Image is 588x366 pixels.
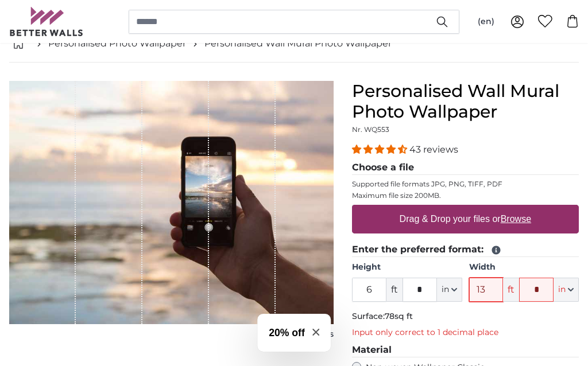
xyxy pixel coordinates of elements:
[554,278,579,302] button: in
[385,311,413,321] span: 78sq ft
[501,214,531,224] u: Browse
[204,37,392,50] a: Personalised Wall Mural Photo Wallpaper
[9,81,334,342] div: 1 of 1
[352,180,579,189] p: Supported file formats JPG, PNG, TIFF, PDF
[352,243,579,257] legend: Enter the preferred format:
[558,284,566,295] span: in
[9,25,579,63] nav: breadcrumbs
[469,262,579,273] label: Width
[352,311,579,322] p: Surface:
[352,144,409,155] span: 4.40 stars
[442,284,449,295] span: in
[352,161,579,175] legend: Choose a file
[352,327,579,338] p: Input only correct to 1 decimal place
[9,7,84,36] img: Betterwalls
[437,278,462,302] button: in
[503,278,519,302] span: ft
[469,11,504,32] button: (en)
[352,262,462,273] label: Height
[352,81,579,122] h1: Personalised Wall Mural Photo Wallpaper
[395,208,536,231] label: Drag & Drop your files or
[409,144,458,155] span: 43 reviews
[386,278,403,302] span: ft
[352,125,389,134] span: Nr. WQ553
[352,343,579,357] legend: Material
[352,191,579,200] p: Maximum file size 200MB.
[48,37,186,50] a: Personalised Photo Wallpaper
